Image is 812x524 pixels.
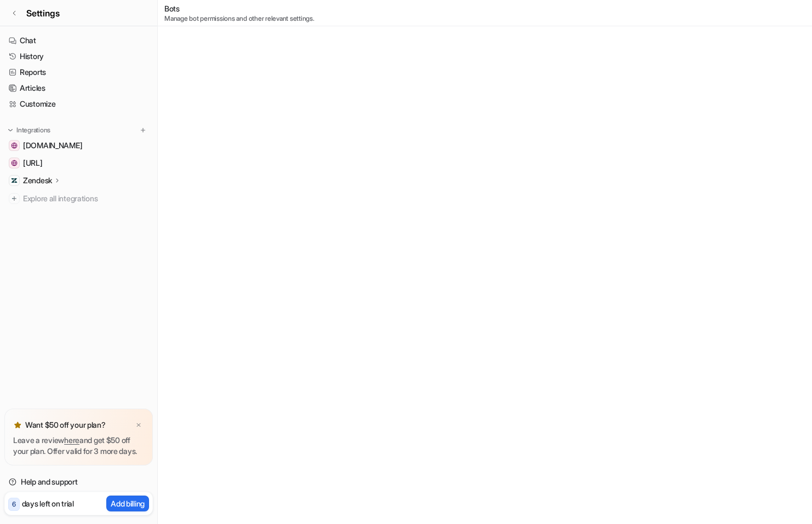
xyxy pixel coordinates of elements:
[7,126,14,134] img: expand menu
[4,155,153,171] a: dashboard.eesel.ai[URL]
[9,193,20,204] img: explore all integrations
[4,80,153,96] a: Articles
[4,125,54,136] button: Integrations
[13,421,22,429] img: star
[164,3,314,23] div: Bots
[139,126,147,134] img: menu_add.svg
[4,65,153,80] a: Reports
[23,140,82,151] span: [DOMAIN_NAME]
[26,7,60,20] span: Settings
[4,49,153,64] a: History
[135,422,142,429] img: x
[23,190,148,207] span: Explore all integrations
[16,126,50,135] p: Integrations
[23,158,43,168] span: [URL]
[106,496,149,511] button: Add billing
[25,420,106,430] p: Want $50 off your plan?
[22,498,74,509] p: days left on trial
[4,33,153,48] a: Chat
[11,160,18,166] img: dashboard.eesel.ai
[23,175,52,186] p: Zendesk
[4,474,153,490] a: Help and support
[13,435,144,457] p: Leave a review and get $50 off your plan. Offer valid for 3 more days.
[11,142,18,149] img: help.luigisbox.com
[64,435,79,445] a: here
[11,177,18,184] img: Zendesk
[4,96,153,112] a: Customize
[4,191,153,206] a: Explore all integrations
[111,498,145,509] p: Add billing
[4,138,153,153] a: help.luigisbox.com[DOMAIN_NAME]
[164,14,314,23] p: Manage bot permissions and other relevant settings.
[12,499,16,509] p: 6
